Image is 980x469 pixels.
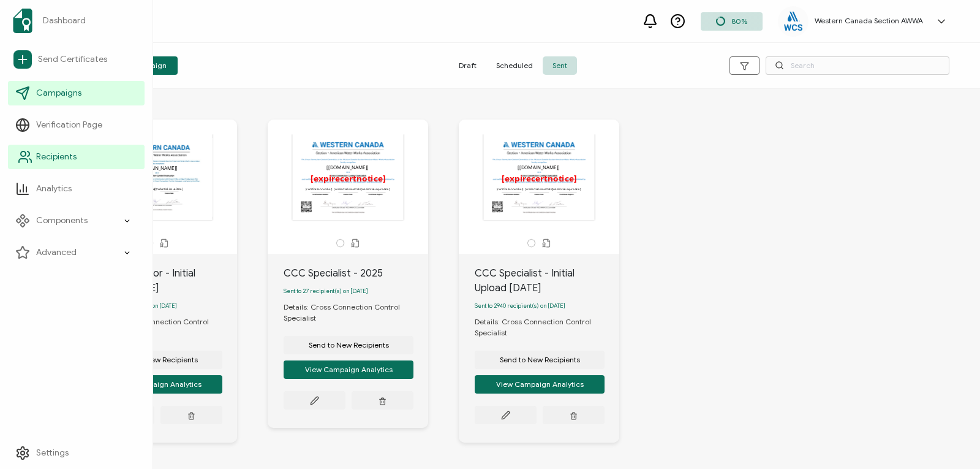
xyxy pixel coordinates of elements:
h5: Western Canada Section AWWA [815,17,923,25]
span: Components [36,215,88,227]
a: Dashboard [8,4,145,38]
span: Sent to 2940 recipient(s) on [DATE] [475,302,565,310]
img: sertifier-logomark-colored.svg [13,9,32,33]
span: Sent [543,56,577,75]
button: View Campaign Analytics [284,360,413,379]
span: Draft [449,56,486,75]
span: Verification Page [36,119,102,131]
div: CCC Specialist - Initial Upload [DATE] [475,266,619,296]
img: eb0530a7-dc53-4dd2-968c-61d1fd0a03d4.png [784,12,802,31]
span: 80% [731,17,747,26]
div: Details: Cross Connection Control Instructor [92,316,237,338]
button: Send to New Recipients [92,351,222,369]
span: Send to New Recipients [118,356,198,364]
input: Search [766,56,949,75]
iframe: Chat Widget [919,410,980,469]
div: Details: Cross Connection Control Specialist [284,302,428,324]
button: View Campaign Analytics [92,375,222,394]
a: Campaigns [8,81,145,105]
a: Settings [8,441,145,465]
span: Scheduled [486,56,543,75]
button: View Campaign Analytics [475,375,605,394]
a: Recipients [8,145,145,169]
span: Send Certificates [38,53,107,66]
div: Details: Cross Connection Control Specialist [475,316,619,338]
button: Send to New Recipients [284,336,413,354]
div: CCC Instructor - Initial Upload [DATE] [92,266,237,296]
a: Analytics [8,177,145,201]
span: Sent to 27 recipient(s) on [DATE] [284,288,368,295]
span: Analytics [36,183,72,195]
span: Advanced [36,246,77,259]
span: Campaigns [36,87,81,99]
span: Send to New Recipients [309,341,389,349]
span: Dashboard [43,15,86,27]
div: CCC Specialist - 2025 [284,266,428,281]
span: Settings [36,447,69,459]
a: Verification Page [8,113,145,137]
a: Send Certificates [8,45,145,74]
span: Recipients [36,151,77,163]
span: Send to New Recipients [500,356,580,364]
button: Send to New Recipients [475,351,605,369]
